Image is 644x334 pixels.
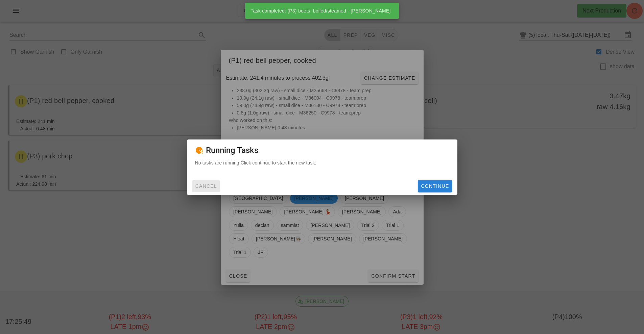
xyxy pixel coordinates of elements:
span: Click continue to start the new task. [241,160,316,165]
div: Running Tasks [187,139,457,159]
span: Continue [421,183,449,189]
span: Cancel [195,183,217,189]
p: No tasks are running. [195,159,449,166]
button: Cancel [192,180,220,192]
button: Continue [418,180,452,192]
